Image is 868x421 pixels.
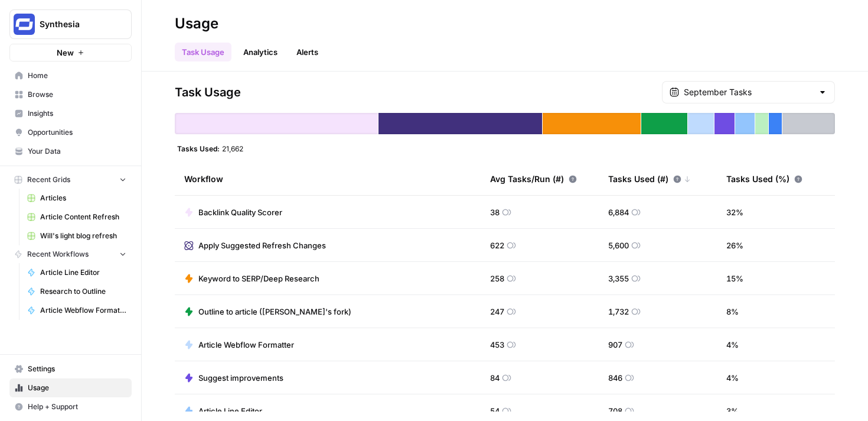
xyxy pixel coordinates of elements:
a: Will's light blog refresh [22,226,132,245]
span: Backlink Quality Scorer [198,206,282,218]
span: 6,884 [608,206,629,218]
button: New [9,44,132,61]
div: Tasks Used (%) [726,163,802,195]
span: Your Data [28,146,126,157]
span: Help + Support [28,401,126,412]
a: Article Webflow Formatter [184,339,294,351]
span: 5,600 [608,239,629,251]
a: Article Content Refresh [22,208,132,226]
span: Tasks Used: [177,144,220,153]
span: 26 % [726,239,743,251]
span: 247 [490,306,504,318]
span: Article Line Editor [198,405,262,417]
span: Synthesia [40,18,111,30]
span: 4 % [726,372,739,384]
a: Browse [9,85,132,104]
a: Research to Outline [22,282,132,301]
span: Insights [28,108,126,119]
span: 4 % [726,339,739,351]
a: Alerts [289,43,325,61]
a: Suggest improvements [184,372,283,384]
div: Tasks Used (#) [608,163,691,195]
a: Settings [9,360,132,378]
span: Apply Suggested Refresh Changes [198,239,326,251]
span: 708 [608,405,622,417]
a: Task Usage [175,43,231,61]
a: Opportunities [9,123,132,142]
span: 15 % [726,273,743,284]
button: Recent Workflows [9,245,132,263]
span: Browse [28,89,126,100]
span: Articles [40,193,126,203]
span: 907 [608,339,622,351]
span: 32 % [726,206,743,218]
span: Research to Outline [40,286,126,297]
img: Synthesia Logo [14,14,35,35]
span: Article Webflow Formatter [40,305,126,316]
span: Task Usage [175,84,241,101]
span: 38 [490,206,500,218]
span: New [57,47,74,59]
span: 3 % [726,405,739,417]
div: Avg Tasks/Run (#) [490,163,577,195]
a: Outline to article ([PERSON_NAME]'s fork) [184,306,351,318]
span: Recent Grids [27,174,70,185]
span: Will's light blog refresh [40,231,126,241]
div: Usage [175,14,218,33]
span: Outline to article ([PERSON_NAME]'s fork) [198,306,351,318]
span: 54 [490,405,500,417]
span: Article Webflow Formatter [198,339,294,351]
span: Settings [28,364,126,374]
span: 3,355 [608,273,629,284]
span: Home [28,70,126,81]
a: Keyword to SERP/Deep Research [184,273,319,284]
input: September Tasks [684,86,813,98]
a: Your Data [9,142,132,161]
span: Article Line Editor [40,267,126,278]
a: Analytics [236,43,285,61]
a: Insights [9,104,132,123]
a: Article Line Editor [184,405,262,417]
div: Workflow [184,163,471,195]
a: Usage [9,378,132,397]
span: 84 [490,372,500,384]
a: Articles [22,189,132,208]
span: Opportunities [28,127,126,138]
button: Workspace: Synthesia [9,9,132,39]
a: Article Webflow Formatter [22,301,132,320]
span: Recent Workflows [27,249,89,260]
span: 846 [608,372,622,384]
span: Usage [28,383,126,393]
span: Article Content Refresh [40,212,126,222]
button: Help + Support [9,397,132,416]
button: Recent Grids [9,171,132,189]
span: 1,732 [608,306,629,318]
span: Suggest improvements [198,372,283,384]
a: Article Line Editor [22,263,132,282]
span: Keyword to SERP/Deep Research [198,273,319,284]
span: 258 [490,273,504,284]
span: 21,662 [222,144,243,153]
a: Backlink Quality Scorer [184,206,282,218]
span: 8 % [726,306,739,318]
span: 622 [490,239,504,251]
span: 453 [490,339,504,351]
a: Home [9,66,132,85]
